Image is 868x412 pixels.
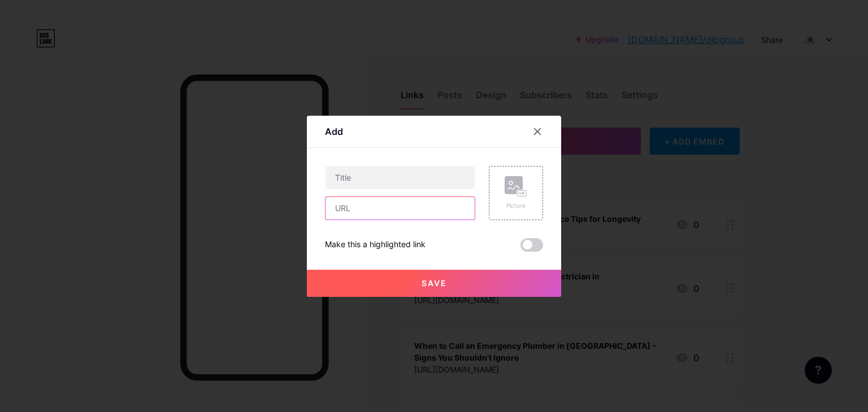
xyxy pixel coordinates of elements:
[422,278,447,288] span: Save
[325,166,475,189] input: Title
[325,197,475,220] input: URL
[325,125,343,138] div: Add
[307,270,561,297] button: Save
[325,238,426,252] div: Make this a highlighted link
[505,201,527,210] div: Picture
